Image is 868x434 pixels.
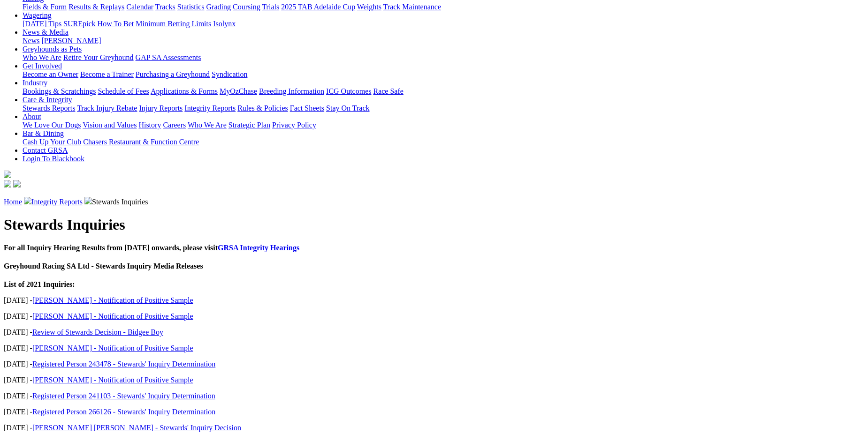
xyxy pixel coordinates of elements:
[23,96,72,104] a: Care & Integrity
[98,20,134,28] a: How To Bet
[290,104,324,112] a: Fact Sheets
[4,424,864,432] p: [DATE] -
[41,37,101,45] a: [PERSON_NAME]
[69,3,124,11] a: Results & Replays
[212,70,247,78] a: Syndication
[23,112,41,120] a: About
[24,197,31,204] img: chevron-right.svg
[4,171,11,178] img: logo-grsa-white.png
[4,360,864,368] p: [DATE] -
[23,138,864,146] div: Bar & Dining
[4,244,299,252] b: For all Inquiry Hearing Results from [DATE] onwards, please visit
[23,28,69,36] a: News & Media
[237,104,288,112] a: Rules & Policies
[23,3,67,11] a: Fields & Form
[83,121,137,129] a: Vision and Values
[32,344,193,352] a: [PERSON_NAME] - Notification of Positive Sample
[259,87,324,95] a: Breeding Information
[83,138,199,146] a: Chasers Restaurant & Function Centre
[4,198,22,206] a: Home
[213,20,236,28] a: Isolynx
[272,121,316,129] a: Privacy Policy
[262,3,279,11] a: Trials
[326,87,371,95] a: ICG Outcomes
[4,296,864,305] p: [DATE] -
[23,53,61,61] a: Who We Are
[281,3,355,11] a: 2025 TAB Adelaide Cup
[23,37,864,45] div: News & Media
[32,392,215,400] a: Registered Person 241103 - Stewards' Inquiry Determination
[23,53,864,62] div: Greyhounds as Pets
[220,87,257,95] a: MyOzChase
[32,296,193,304] a: [PERSON_NAME] - Notification of Positive Sample
[4,216,864,233] h1: Stewards Inquiries
[4,180,11,187] img: facebook.svg
[373,87,403,95] a: Race Safe
[4,344,864,352] p: [DATE] -
[23,155,84,163] a: Login To Blackbook
[4,262,864,270] h4: Greyhound Racing SA Ltd - Stewards Inquiry Media Releases
[32,408,215,416] a: Registered Person 266126 - Stewards' Inquiry Determination
[63,53,134,61] a: Retire Your Greyhound
[32,360,215,368] a: Registered Person 243478 - Stewards' Inquiry Determination
[23,11,52,19] a: Wagering
[23,87,96,95] a: Bookings & Scratchings
[23,138,81,146] a: Cash Up Your Club
[23,3,864,11] div: Racing
[136,53,201,61] a: GAP SA Assessments
[4,376,864,384] p: [DATE] -
[218,244,299,252] a: GRSA Integrity Hearings
[23,129,64,137] a: Bar & Dining
[32,312,193,320] a: [PERSON_NAME] - Notification of Positive Sample
[4,392,864,400] p: [DATE] -
[151,87,218,95] a: Applications & Forms
[233,3,260,11] a: Coursing
[32,376,193,384] a: [PERSON_NAME] - Notification of Positive Sample
[177,3,205,11] a: Statistics
[155,3,175,11] a: Tracks
[13,180,21,187] img: twitter.svg
[126,3,153,11] a: Calendar
[136,70,210,78] a: Purchasing a Greyhound
[228,121,270,129] a: Strategic Plan
[32,424,241,432] a: [PERSON_NAME] [PERSON_NAME] - Stewards' Inquiry Decision
[184,104,236,112] a: Integrity Reports
[23,20,864,28] div: Wagering
[63,20,95,28] a: SUREpick
[84,197,92,204] img: chevron-right.svg
[4,197,864,206] p: Stewards Inquiries
[188,121,227,129] a: Who We Are
[326,104,369,112] a: Stay On Track
[383,3,441,11] a: Track Maintenance
[23,104,75,112] a: Stewards Reports
[23,87,864,96] div: Industry
[23,20,61,28] a: [DATE] Tips
[77,104,137,112] a: Track Injury Rebate
[23,121,81,129] a: We Love Our Dogs
[357,3,381,11] a: Weights
[80,70,134,78] a: Become a Trainer
[23,121,864,129] div: About
[23,146,68,154] a: Contact GRSA
[163,121,186,129] a: Careers
[4,328,864,337] p: [DATE] -
[206,3,231,11] a: Grading
[4,312,864,321] p: [DATE] -
[23,70,864,79] div: Get Involved
[23,104,864,112] div: Care & Integrity
[4,408,864,416] p: [DATE] -
[23,70,78,78] a: Become an Owner
[4,280,75,288] b: List of 2021 Inquiries:
[23,62,62,70] a: Get Involved
[136,20,211,28] a: Minimum Betting Limits
[23,45,82,53] a: Greyhounds as Pets
[138,121,161,129] a: History
[32,328,163,336] a: Review of Stewards Decision - Bidgee Boy
[98,87,149,95] a: Schedule of Fees
[31,198,83,206] a: Integrity Reports
[23,37,39,45] a: News
[139,104,183,112] a: Injury Reports
[23,79,47,87] a: Industry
